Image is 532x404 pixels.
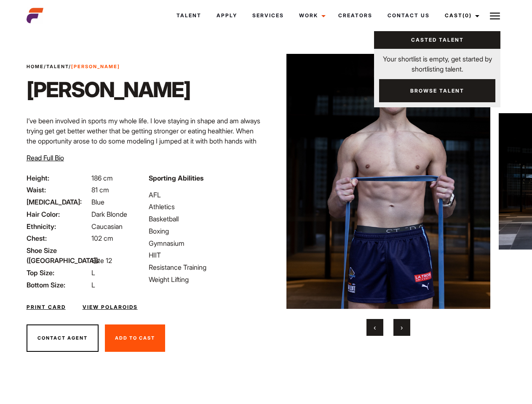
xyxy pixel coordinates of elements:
[379,79,495,102] a: Browse Talent
[27,233,90,243] span: Chest:
[331,4,380,27] a: Creators
[401,323,403,332] span: Next
[245,4,291,27] a: Services
[27,197,90,207] span: [MEDICAL_DATA]:
[374,49,500,74] p: Your shortlist is empty, get started by shortlisting talent.
[374,31,500,49] a: Casted Talent
[27,154,64,162] span: Read Full Bio
[115,335,155,341] span: Add To Cast
[169,4,209,27] a: Talent
[27,245,90,266] span: Shoe Size ([GEOGRAPHIC_DATA]):
[91,234,113,242] span: 102 cm
[149,250,261,260] li: HIIT
[27,7,43,24] img: cropped-aefm-brand-fav-22-square.png
[91,210,127,218] span: Dark Blonde
[149,238,261,248] li: Gymnasium
[149,174,203,182] strong: Sporting Abilities
[27,324,99,352] button: Contact Agent
[91,198,104,206] span: Blue
[27,63,120,70] span: / /
[27,280,90,290] span: Bottom Size:
[27,173,90,183] span: Height:
[149,274,261,284] li: Weight Lifting
[149,226,261,236] li: Boxing
[91,281,95,289] span: L
[27,268,90,278] span: Top Size:
[27,221,90,231] span: Ethnicity:
[374,323,376,332] span: Previous
[27,153,64,163] button: Read Full Bio
[105,324,165,352] button: Add To Cast
[149,214,261,224] li: Basketball
[149,190,261,200] li: AFL
[71,64,120,69] strong: [PERSON_NAME]
[27,77,190,102] h1: [PERSON_NAME]
[27,185,90,195] span: Waist:
[27,64,44,69] a: Home
[149,262,261,272] li: Resistance Training
[83,303,138,311] a: View Polaroids
[91,268,95,277] span: L
[209,4,245,27] a: Apply
[380,4,437,27] a: Contact Us
[490,11,500,21] img: Burger icon
[91,186,109,194] span: 81 cm
[291,4,331,27] a: Work
[46,64,69,69] a: Talent
[91,256,112,265] span: Size 12
[462,12,472,19] span: (0)
[91,174,113,182] span: 186 cm
[91,222,123,231] span: Caucasian
[27,303,66,311] a: Print Card
[149,202,261,212] li: Athletics
[437,4,484,27] a: Cast(0)
[27,209,90,219] span: Hair Color:
[27,116,261,186] p: I’ve been involved in sports my whole life. I love staying in shape and am always trying get get ...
